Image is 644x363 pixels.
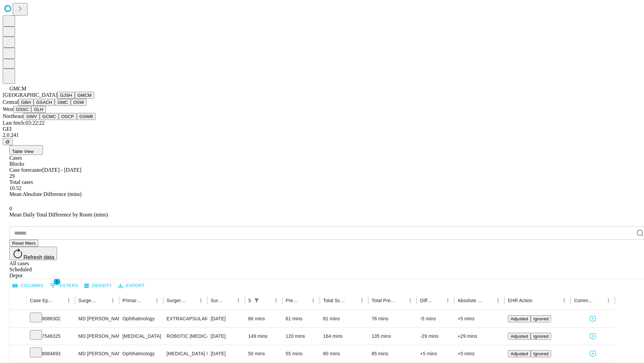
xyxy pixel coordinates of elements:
div: ROBOTIC [MEDICAL_DATA] REPAIR [MEDICAL_DATA] INITIAL [167,328,204,345]
div: Ophthalmology [122,310,160,327]
button: GMC [55,99,70,106]
button: Sort [348,296,357,305]
div: 80 mins [323,345,365,362]
div: 61 mins [286,310,317,327]
div: 1 active filter [252,296,261,305]
div: GEI [3,126,641,132]
span: Mean Daily Total Difference by Room (mins) [9,212,108,217]
div: MD [PERSON_NAME] [PERSON_NAME] Md [78,328,116,345]
button: OSSC [13,106,32,113]
div: Case Epic Id [30,298,54,303]
button: Sort [224,296,234,305]
span: Ignored [533,316,548,321]
div: 8086302 [30,310,72,327]
button: Select columns [11,281,45,291]
button: OSCP [59,113,77,120]
div: Comments [574,298,593,303]
button: GSACH [34,99,55,106]
span: Central [3,99,18,105]
div: MD [PERSON_NAME] [PERSON_NAME] [78,345,116,362]
button: Sort [533,296,542,305]
button: Refresh data [9,247,57,260]
span: Mean Absolute Difference (mins) [9,191,82,197]
button: Expand [13,313,23,325]
div: 135 mins [372,328,414,345]
span: GMCM [9,86,26,91]
button: Reset filters [9,240,38,247]
span: Last fetch: 03:22:22 [3,120,45,126]
span: Northeast [3,113,23,119]
div: Total Predicted Duration [372,298,396,303]
button: Sort [594,296,604,305]
div: 149 mins [248,328,279,345]
button: GLH [31,106,46,113]
button: Expand [13,348,23,360]
div: 66 mins [248,310,279,327]
button: GCMC [40,113,59,120]
span: Case forecaster [9,167,42,173]
span: Ignored [533,334,548,339]
div: +5 mins [420,345,451,362]
button: Menu [559,296,569,305]
div: EXTRACAPSULAR CATARACT REMOVAL WITH [MEDICAL_DATA] [167,310,204,327]
button: Sort [143,296,152,305]
div: Absolute Difference [458,298,483,303]
div: 55 mins [286,345,317,362]
span: Reset filters [12,241,36,246]
button: OSW [71,99,87,106]
button: Menu [152,296,162,305]
button: Menu [196,296,206,305]
button: Adjusted [508,315,531,322]
div: Surgeon Name [78,298,98,303]
div: 120 mins [286,328,317,345]
div: [DATE] [211,328,241,345]
button: Menu [64,296,73,305]
div: Primary Service [122,298,142,303]
div: Surgery Name [167,298,186,303]
div: 8084693 [30,345,72,362]
button: Menu [108,296,117,305]
button: Export [116,281,146,291]
button: Menu [357,296,367,305]
button: Table View [9,145,43,155]
span: 0 [9,206,12,211]
span: Refresh data [23,254,54,260]
button: Menu [234,296,243,305]
div: [DATE] [211,345,241,362]
button: Sort [187,296,196,305]
button: Menu [443,296,452,305]
div: -29 mins [420,328,451,345]
button: Show filters [48,280,80,291]
span: Adjusted [511,351,528,356]
button: Menu [604,296,613,305]
button: GJSH [57,92,75,99]
div: Total Scheduled Duration [323,298,347,303]
button: GWV [23,113,40,120]
button: Ignored [531,350,551,357]
button: Sort [262,296,271,305]
div: EHR Action [508,298,532,303]
button: Sort [99,296,108,305]
div: Ophthalmology [122,345,160,362]
button: GBH [18,99,34,106]
div: 85 mins [372,345,414,362]
button: Adjusted [508,333,531,340]
button: Sort [434,296,443,305]
button: Ignored [531,315,551,322]
div: 76 mins [372,310,414,327]
button: Ignored [531,333,551,340]
div: [MEDICAL_DATA] [122,328,160,345]
button: Expand [13,331,23,342]
button: GMCM [75,92,94,99]
span: Adjusted [511,316,528,321]
div: 50 mins [248,345,279,362]
div: 164 mins [323,328,365,345]
div: +5 mins [458,345,501,362]
div: Surgery Date [211,298,224,303]
span: 1 [54,278,60,285]
button: Menu [406,296,415,305]
span: 29 [9,173,15,179]
div: 7546325 [30,328,72,345]
div: +29 mins [458,328,501,345]
button: Sort [299,296,309,305]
